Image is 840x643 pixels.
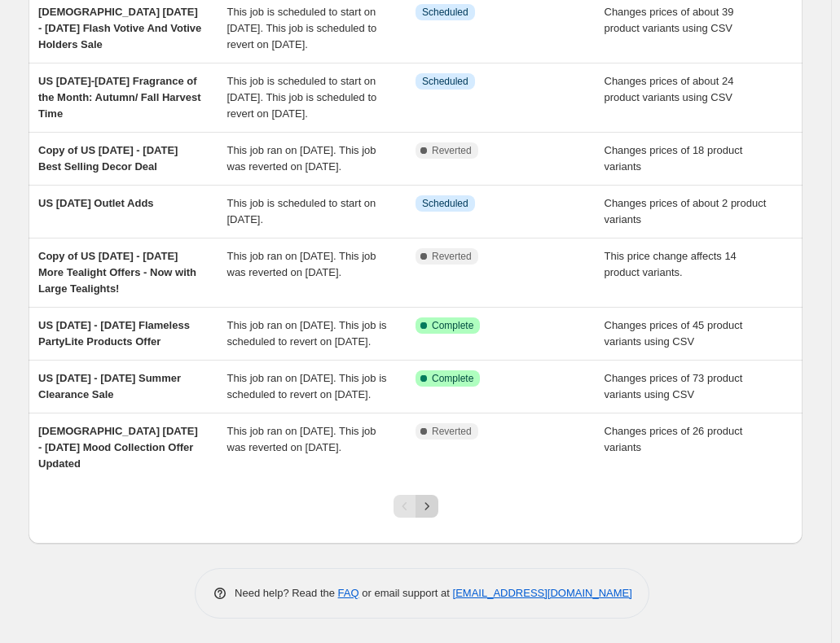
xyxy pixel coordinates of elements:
[605,144,743,173] span: Changes prices of 18 product variants
[432,144,472,157] span: Reverted
[227,319,387,348] span: This job ran on [DATE]. This job is scheduled to revert on [DATE].
[605,6,734,34] span: Changes prices of about 39 product variants using CSV
[605,372,743,400] span: Changes prices of 73 product variants using CSV
[227,6,377,50] span: This job is scheduled to start on [DATE]. This job is scheduled to revert on [DATE].
[38,372,181,400] span: US [DATE] - [DATE] Summer Clearance Sale
[422,6,468,19] span: Scheduled
[38,425,198,470] span: [DEMOGRAPHIC_DATA] [DATE] - [DATE] Mood Collection Offer Updated
[227,75,377,120] span: This job is scheduled to start on [DATE]. This job is scheduled to revert on [DATE].
[227,425,376,453] span: This job ran on [DATE]. This job was reverted on [DATE].
[432,425,472,438] span: Reverted
[338,587,359,599] a: FAQ
[422,75,468,88] span: Scheduled
[227,250,376,278] span: This job ran on [DATE]. This job was reverted on [DATE].
[38,144,178,173] span: Copy of US [DATE] - [DATE] Best Selling Decor Deal
[38,319,190,348] span: US [DATE] - [DATE] Flameless PartyLite Products Offer
[416,495,438,518] button: Next
[227,372,387,400] span: This job ran on [DATE]. This job is scheduled to revert on [DATE].
[605,425,743,453] span: Changes prices of 26 product variants
[38,6,201,50] span: [DEMOGRAPHIC_DATA] [DATE] - [DATE] Flash Votive And Votive Holders Sale
[38,197,154,209] span: US [DATE] Outlet Adds
[227,144,376,173] span: This job ran on [DATE]. This job was reverted on [DATE].
[38,250,196,295] span: Copy of US [DATE] - [DATE] More Tealight Offers - Now with Large Tealights!
[235,587,338,599] span: Need help? Read the
[605,319,743,348] span: Changes prices of 45 product variants using CSV
[453,587,632,599] a: [EMAIL_ADDRESS][DOMAIN_NAME]
[394,495,438,518] nav: Pagination
[38,75,201,120] span: US [DATE]-[DATE] Fragrance of the Month: Autumn/ Fall Harvest Time
[432,250,472,263] span: Reverted
[432,319,473,332] span: Complete
[359,587,453,599] span: or email support at
[432,372,473,385] span: Complete
[605,250,737,278] span: This price change affects 14 product variants.
[605,75,734,103] span: Changes prices of about 24 product variants using CSV
[605,197,767,225] span: Changes prices of about 2 product variants
[227,197,376,225] span: This job is scheduled to start on [DATE].
[422,197,468,210] span: Scheduled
